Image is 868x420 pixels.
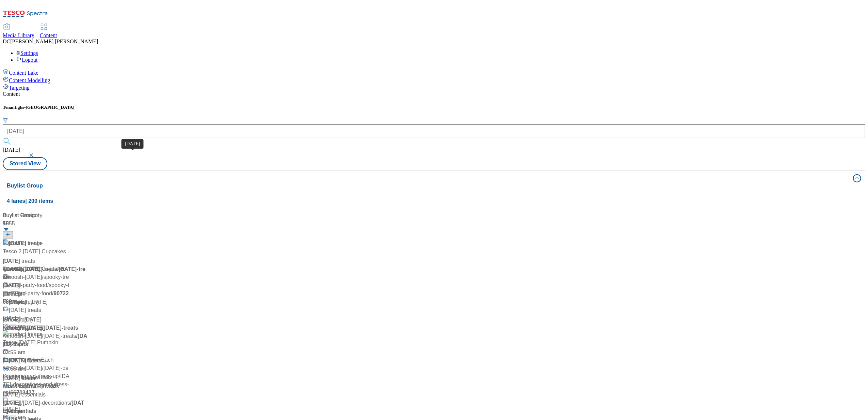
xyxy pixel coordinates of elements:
[9,373,52,381] div: [DATE] essentials
[3,324,35,332] div: [DATE] treats
[42,333,76,339] span: / [DATE]-treats
[3,400,84,414] span: / [DATE]-essentials
[3,157,47,170] button: Stored View
[3,84,865,91] a: Targeting
[9,77,50,83] span: Content Modelling
[3,257,35,265] div: [DATE] treats
[40,32,57,38] span: Content
[23,266,57,272] span: / [DATE]-treats
[9,239,41,247] div: [DATE] treats
[3,32,34,38] span: Media Library
[3,298,88,306] div: 03:33 pm
[3,391,46,399] div: [DATE] essentials
[3,69,865,76] a: Content Lake
[3,290,88,298] div: [DATE]
[3,333,87,347] span: / [DATE]-treats
[40,24,57,39] a: Content
[7,182,849,190] h4: Buylist Group
[3,266,85,280] span: / [DATE]-treats
[9,70,38,76] span: Content Lake
[21,400,70,406] span: / [DATE]-decorations
[3,147,20,153] span: [DATE]
[9,306,41,314] div: [DATE] treats
[7,198,53,204] span: 4 lanes | 200 items
[3,357,88,365] div: [DATE]
[3,170,865,209] button: Buylist Group4 lanes| 200 items
[9,85,30,91] span: Targeting
[3,105,865,110] h5: Tenant:
[3,333,42,339] span: / whoosh-[DATE]
[3,118,8,123] svg: Search Filters
[3,266,23,272] span: / whoosh
[10,39,98,44] span: [PERSON_NAME] [PERSON_NAME]
[3,220,88,228] div: 50
[3,76,865,84] a: Content Modelling
[3,400,21,406] span: / [DATE]
[16,50,38,56] a: Settings
[3,365,88,373] div: 03:55 am
[16,57,37,63] a: Logout
[3,124,865,138] input: Search
[3,24,34,39] a: Media Library
[3,39,10,44] span: DC
[3,91,865,97] div: Content
[3,211,88,220] div: Buylist Category
[18,105,75,110] span: ghs-[GEOGRAPHIC_DATA]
